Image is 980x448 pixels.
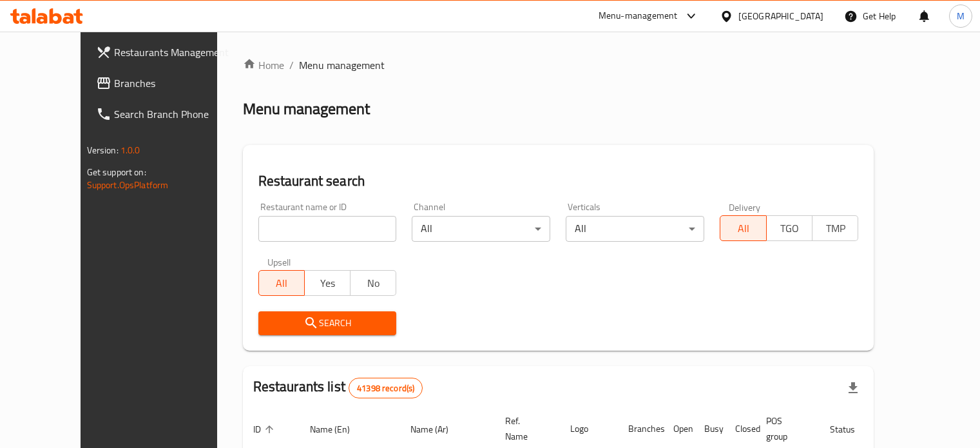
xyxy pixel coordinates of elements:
[87,177,169,193] a: Support.OpsPlatform
[725,219,761,238] span: All
[120,142,140,159] span: 1.0.0
[299,57,385,73] span: Menu management
[289,57,294,73] li: /
[310,274,345,293] span: Yes
[267,257,291,266] label: Upsell
[87,142,119,159] span: Version:
[356,274,391,293] span: No
[729,202,761,211] label: Delivery
[838,373,869,404] div: Export file
[766,215,812,241] button: TGO
[350,270,396,296] button: No
[505,413,544,444] span: Ref. Name
[243,99,370,119] h2: Menu management
[258,270,305,296] button: All
[253,422,278,437] span: ID
[599,8,678,24] div: Menu-management
[957,9,965,23] span: M
[86,99,244,130] a: Search Branch Phone
[830,422,872,437] span: Status
[812,215,858,241] button: TMP
[258,171,859,191] h2: Restaurant search
[264,274,300,293] span: All
[818,219,853,238] span: TMP
[349,382,422,394] span: 41398 record(s)
[410,422,465,437] span: Name (Ar)
[766,413,804,444] span: POS group
[269,315,387,331] span: Search
[258,216,397,242] input: Search for restaurant name or ID..
[114,75,234,91] span: Branches
[738,9,823,23] div: [GEOGRAPHIC_DATA]
[258,311,397,335] button: Search
[243,57,284,73] a: Home
[566,216,704,242] div: All
[86,37,244,68] a: Restaurants Management
[253,377,423,398] h2: Restaurants list
[86,68,244,99] a: Branches
[114,106,234,122] span: Search Branch Phone
[772,219,807,238] span: TGO
[720,215,766,241] button: All
[304,270,351,296] button: Yes
[114,44,234,60] span: Restaurants Management
[310,422,367,437] span: Name (En)
[349,378,423,398] div: Total records count
[243,57,874,73] nav: breadcrumb
[87,164,146,180] span: Get support on:
[412,216,550,242] div: All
